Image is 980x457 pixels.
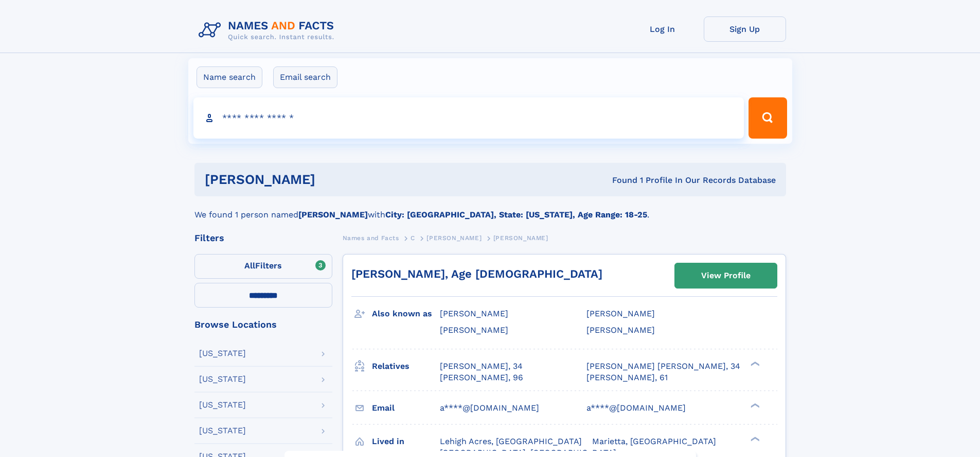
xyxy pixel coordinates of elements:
[592,436,716,446] span: Marietta, [GEOGRAPHIC_DATA]
[426,234,482,242] span: [PERSON_NAME]
[440,372,523,383] a: [PERSON_NAME], 96
[464,175,776,186] div: Found 1 Profile In Our Records Database
[748,360,760,367] div: ❯
[749,97,787,139] button: Search Button
[194,16,343,44] img: Logo Names and Facts
[411,234,415,242] span: C
[343,231,399,244] a: Names and Facts
[194,320,332,329] div: Browse Locations
[440,361,523,372] a: [PERSON_NAME], 34
[440,309,508,318] span: [PERSON_NAME]
[411,231,415,244] a: C
[199,349,246,358] div: [US_STATE]
[748,435,760,442] div: ❯
[385,210,647,219] b: City: [GEOGRAPHIC_DATA], State: [US_STATE], Age Range: 18-25
[701,264,751,287] div: View Profile
[586,361,740,372] a: [PERSON_NAME] [PERSON_NAME], 34
[205,173,464,186] h1: [PERSON_NAME]
[372,433,440,450] h3: Lived in
[493,234,548,242] span: [PERSON_NAME]
[194,233,332,243] div: Filters
[298,210,368,219] b: [PERSON_NAME]
[372,399,440,417] h3: Email
[372,358,440,375] h3: Relatives
[244,261,255,270] span: All
[586,309,655,318] span: [PERSON_NAME]
[426,231,482,244] a: [PERSON_NAME]
[621,16,704,42] a: Log In
[273,66,337,88] label: Email search
[351,267,602,280] a: [PERSON_NAME], Age [DEMOGRAPHIC_DATA]
[193,97,744,139] input: search input
[748,402,760,409] div: ❯
[372,305,440,323] h3: Also known as
[197,66,262,88] label: Name search
[704,16,786,42] a: Sign Up
[586,372,668,383] a: [PERSON_NAME], 61
[675,263,777,288] a: View Profile
[199,427,246,435] div: [US_STATE]
[194,254,332,279] label: Filters
[586,325,655,335] span: [PERSON_NAME]
[199,375,246,383] div: [US_STATE]
[199,401,246,409] div: [US_STATE]
[440,325,508,335] span: [PERSON_NAME]
[194,196,786,221] div: We found 1 person named with .
[440,436,582,446] span: Lehigh Acres, [GEOGRAPHIC_DATA]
